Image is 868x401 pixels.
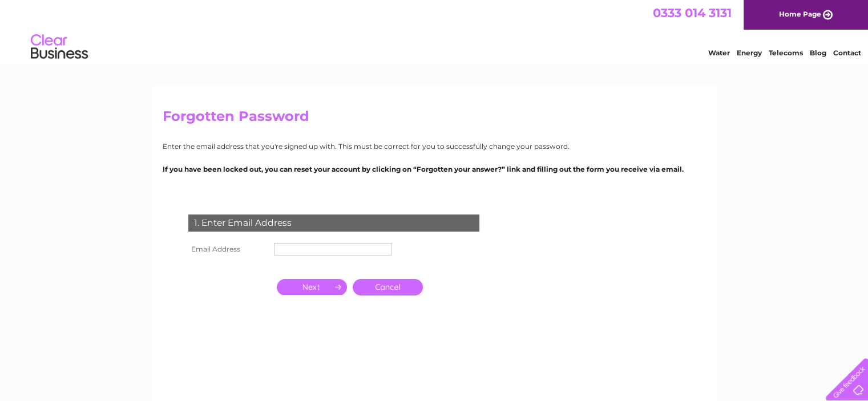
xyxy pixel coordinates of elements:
[163,141,706,152] p: Enter the email address that you're signed up with. This must be correct for you to successfully ...
[737,48,762,57] a: Energy
[769,48,803,57] a: Telecoms
[653,6,732,20] a: 0333 014 3131
[810,48,826,57] a: Blog
[353,279,423,295] a: Cancel
[163,108,706,130] h2: Forgotten Password
[708,48,730,57] a: Water
[833,48,861,57] a: Contact
[185,240,271,258] th: Email Address
[188,214,479,232] div: 1. Enter Email Address
[163,164,706,175] p: If you have been locked out, you can reset your account by clicking on “Forgotten your answer?” l...
[30,30,88,64] img: logo.png
[165,6,704,55] div: Clear Business is a trading name of Verastar Limited (registered in [GEOGRAPHIC_DATA] No. 3667643...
